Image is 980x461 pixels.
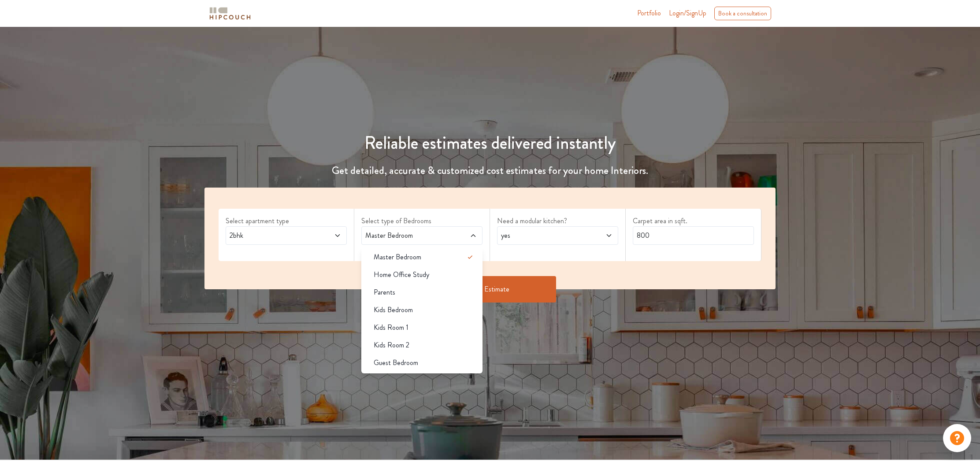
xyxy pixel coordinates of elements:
[374,287,395,298] span: Parents
[208,4,252,23] span: logo-horizontal.svg
[497,216,618,226] label: Need a modular kitchen?
[424,276,556,302] button: Get Estimate
[374,322,408,333] span: Kids Room 1
[226,216,347,226] label: Select apartment type
[169,133,812,154] h1: Reliable estimates delivered instantly
[228,230,313,241] span: 2bhk
[669,8,706,18] span: Login/SignUp
[637,8,661,18] a: Portfolio
[364,230,449,241] span: Master Bedroom
[361,216,483,226] label: Select type of Bedrooms
[374,269,429,280] span: Home Office Study
[208,6,252,21] img: logo-horizontal.svg
[374,340,409,350] span: Kids Room 2
[374,358,418,368] span: Guest Bedroom
[499,230,584,241] span: yes
[169,164,812,177] h4: Get detailed, accurate & customized cost estimates for your home Interiors.
[361,245,483,254] div: select 1 more room(s)
[374,305,413,315] span: Kids Bedroom
[633,226,754,245] input: Enter area sqft
[714,7,771,20] div: Book a consultation
[633,216,754,226] label: Carpet area in sqft.
[374,252,421,262] span: Master Bedroom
